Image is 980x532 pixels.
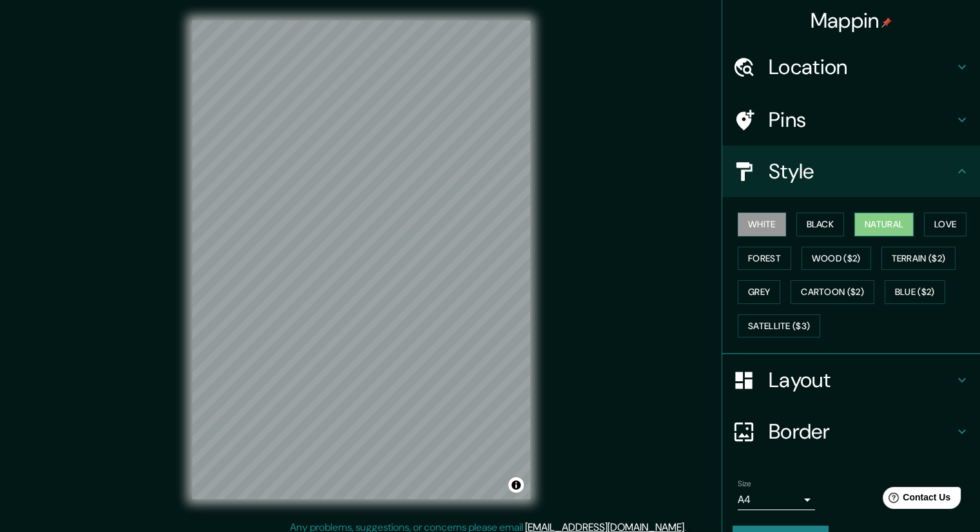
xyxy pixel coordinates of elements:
[811,8,892,33] h4: Mappin
[885,280,945,304] button: Blue ($2)
[854,213,914,236] button: Natural
[722,146,980,197] div: Style
[881,247,956,271] button: Terrain ($2)
[791,280,874,304] button: Cartoon ($2)
[865,482,966,518] iframe: Help widget launcher
[722,354,980,406] div: Layout
[722,406,980,457] div: Border
[738,247,791,271] button: Forest
[192,21,530,499] canvas: Map
[738,314,820,338] button: Satellite ($3)
[738,280,780,304] button: Grey
[924,213,966,236] button: Love
[738,479,751,489] label: Size
[769,367,954,393] h4: Layout
[769,54,954,80] h4: Location
[722,41,980,93] div: Location
[881,17,892,28] img: pin-icon.png
[738,213,786,236] button: White
[796,213,845,236] button: Black
[769,107,954,133] h4: Pins
[508,477,524,493] button: Toggle attribution
[802,247,871,271] button: Wood ($2)
[738,489,815,510] div: A4
[769,419,954,444] h4: Border
[769,158,954,184] h4: Style
[722,94,980,146] div: Pins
